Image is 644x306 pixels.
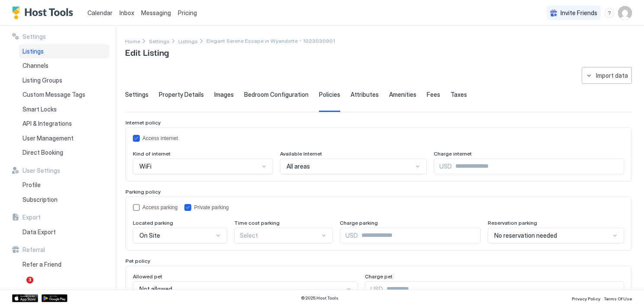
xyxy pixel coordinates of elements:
[178,36,198,45] a: Listings
[42,294,68,302] a: Google Play Store
[23,196,58,204] span: Subscription
[365,273,393,280] span: Charge pet
[139,163,151,170] span: WiFi
[244,91,309,99] span: Bedroom Configuration
[119,8,134,17] a: Inbox
[141,8,171,17] a: Messaging
[142,204,177,210] div: Access parking
[604,296,632,301] span: Terms Of Use
[23,181,41,189] span: Profile
[19,131,109,146] a: User Management
[184,204,229,211] div: policy.parkingPolicy.privateParking
[427,91,440,99] span: Fees
[351,91,379,99] span: Attributes
[19,73,109,88] a: Listing Groups
[214,91,234,99] span: Images
[126,258,150,264] span: Pet policy
[23,149,63,156] span: Direct Booking
[142,135,178,141] div: Access internet
[125,38,140,45] span: Home
[23,76,62,84] span: Listing Groups
[23,246,45,254] span: Referral
[370,285,383,293] span: USD
[141,9,171,16] span: Messaging
[178,9,197,17] span: Pricing
[452,159,624,174] input: Input Field
[23,214,41,221] span: Export
[19,257,109,272] a: Refer a Friend
[23,33,46,41] span: Settings
[19,116,109,131] a: API & Integrations
[23,120,72,127] span: API & Integrations
[178,38,198,45] span: Listings
[604,8,615,18] div: menu
[23,48,44,55] span: Listings
[9,277,29,297] iframe: Intercom live chat
[345,232,358,239] span: USD
[560,9,597,17] span: Invite Friends
[133,273,162,280] span: Allowed pet
[23,62,48,70] span: Channels
[434,150,472,157] span: Charge internet
[596,71,628,80] div: Import data
[19,102,109,117] a: Smart Locks
[389,91,416,99] span: Amenities
[287,163,310,170] span: All areas
[23,167,60,175] span: User Settings
[12,6,77,19] a: Host Tools Logo
[582,67,632,84] button: Import data
[439,163,452,170] span: USD
[126,119,161,126] span: Internet policy
[23,228,56,236] span: Data Export
[383,282,624,296] input: Input Field
[19,58,109,73] a: Channels
[19,225,109,239] a: Data Export
[19,192,109,207] a: Subscription
[178,36,198,45] div: Breadcrumb
[139,232,160,239] span: On Site
[126,188,161,195] span: Parking policy
[125,36,140,45] a: Home
[23,134,74,142] span: User Management
[23,261,61,268] span: Refer a Friend
[133,220,173,226] span: Located parking
[572,296,600,301] span: Privacy Policy
[19,145,109,160] a: Direct Booking
[19,178,109,192] a: Profile
[139,285,172,293] span: Not allowed
[572,293,600,303] a: Privacy Policy
[194,204,229,210] div: Private parking
[301,295,338,301] span: © 2025 Host Tools
[19,87,109,102] a: Custom Message Tags
[23,91,85,99] span: Custom Message Tags
[618,6,632,20] div: User profile
[119,9,134,16] span: Inbox
[26,277,33,284] span: 3
[87,9,113,16] span: Calendar
[125,36,140,45] div: Breadcrumb
[125,45,169,58] span: Edit Listing
[23,105,57,113] span: Smart Locks
[340,220,378,226] span: Charge parking
[12,294,38,302] a: App Store
[19,44,109,59] a: Listings
[133,150,171,157] span: Kind of internet
[451,91,467,99] span: Taxes
[149,36,170,45] a: Settings
[206,38,335,44] span: Breadcrumb
[488,220,537,226] span: Reservation parking
[133,204,177,211] div: policy.parkingPolicy.accessParking
[87,8,113,17] a: Calendar
[280,150,322,157] span: Available Internet
[234,220,280,226] span: Time cost parking
[604,293,632,303] a: Terms Of Use
[159,91,204,99] span: Property Details
[319,91,340,99] span: Policies
[133,135,624,142] div: policy.internetPolicy.accessInternet
[149,36,170,45] div: Breadcrumb
[358,228,480,243] input: Input Field
[149,38,170,45] span: Settings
